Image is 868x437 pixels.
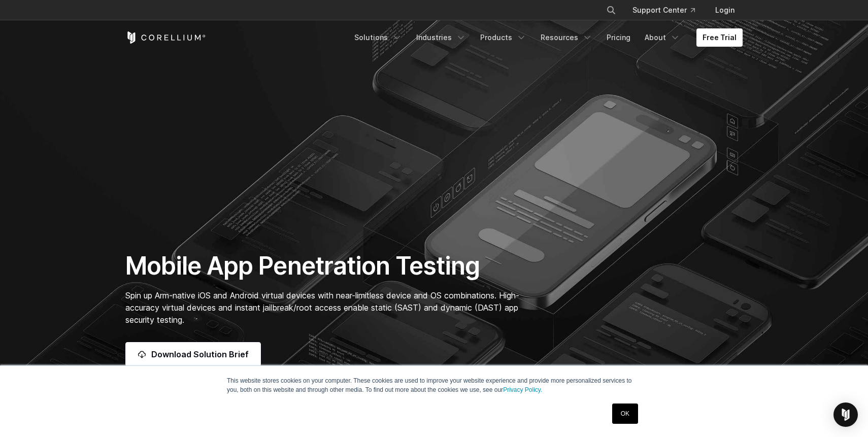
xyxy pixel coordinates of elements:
[125,290,519,325] span: Spin up Arm-native iOS and Android virtual devices with near-limitless device and OS combinations...
[125,31,206,44] a: Corellium Home
[151,348,249,360] span: Download Solution Brief
[624,1,703,19] a: Support Center
[594,1,743,19] div: Navigation Menu
[348,28,743,47] div: Navigation Menu
[535,28,598,47] a: Resources
[612,404,638,424] a: OK
[474,28,532,47] a: Products
[227,376,641,394] p: This website stores cookies on your computer. These cookies are used to improve your website expe...
[639,28,686,47] a: About
[833,402,858,427] div: Open Intercom Messenger
[125,251,530,281] h1: Mobile App Penetration Testing
[503,386,542,393] a: Privacy Policy.
[707,1,743,19] a: Login
[696,28,743,47] a: Free Trial
[602,1,620,19] button: Search
[600,28,637,47] a: Pricing
[410,28,472,47] a: Industries
[348,28,408,47] a: Solutions
[125,342,261,366] a: Download Solution Brief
